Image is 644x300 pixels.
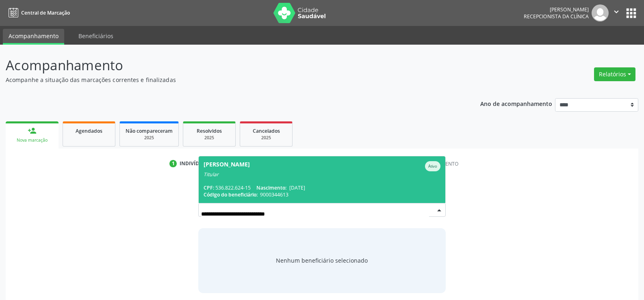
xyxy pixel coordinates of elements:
[276,256,368,265] span: Nenhum beneficiário selecionado
[204,184,214,191] span: CPF:
[524,13,589,20] span: Recepcionista da clínica
[204,171,440,178] div: Titular
[126,127,173,134] span: Não compareceram
[180,160,207,167] div: Indivíduo
[524,6,589,13] div: [PERSON_NAME]
[289,184,305,191] span: [DATE]
[592,4,609,22] img: img
[204,161,250,171] div: [PERSON_NAME]
[594,67,635,81] button: Relatórios
[73,29,119,43] a: Beneficiários
[256,184,286,191] span: Nascimento:
[609,4,624,22] button: 
[169,160,177,167] div: 1
[189,135,230,141] div: 2025
[21,9,70,16] span: Central de Marcação
[246,135,286,141] div: 2025
[6,76,449,84] p: Acompanhe a situação das marcações correntes e finalizadas
[6,6,70,19] a: Central de Marcação
[6,55,449,76] p: Acompanhamento
[204,184,440,191] div: 536.822.624-15
[76,127,102,134] span: Agendados
[260,191,288,198] span: 9000344613
[126,135,173,141] div: 2025
[624,6,638,20] button: apps
[253,127,280,134] span: Cancelados
[28,126,37,135] div: person_add
[197,127,222,134] span: Resolvidos
[612,7,621,16] i: 
[480,98,552,108] p: Ano de acompanhamento
[428,164,437,169] small: Ativo
[204,191,258,198] span: Código do beneficiário:
[3,29,64,45] a: Acompanhamento
[11,137,53,143] div: Nova marcação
